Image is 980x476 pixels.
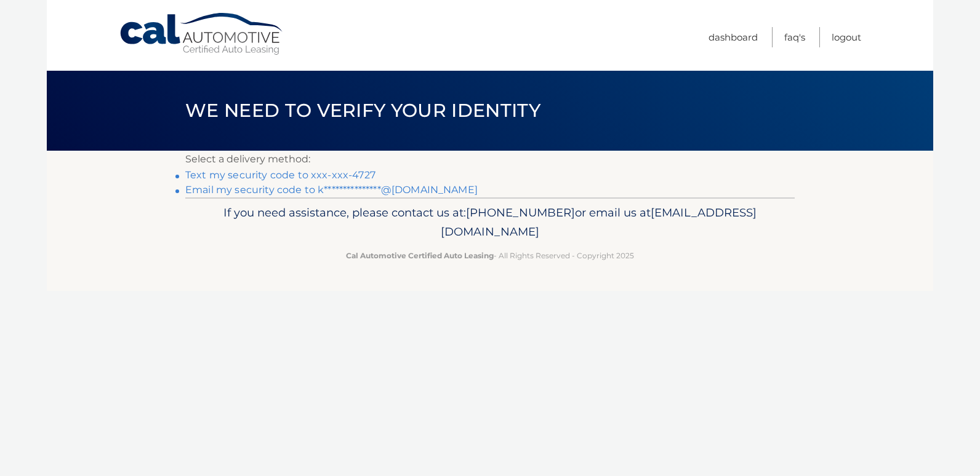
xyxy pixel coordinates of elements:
span: [PHONE_NUMBER] [466,205,575,220]
a: Logout [832,27,861,47]
p: - All Rights Reserved - Copyright 2025 [193,249,787,262]
p: If you need assistance, please contact us at: or email us at [193,203,787,242]
a: Cal Automotive [119,12,285,56]
strong: Cal Automotive Certified Auto Leasing [346,251,494,260]
a: Text my security code to xxx-xxx-4727 [185,169,376,181]
span: We need to verify your identity [185,99,540,122]
a: Dashboard [709,27,758,47]
a: FAQ's [784,27,805,47]
p: Select a delivery method: [185,151,795,168]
